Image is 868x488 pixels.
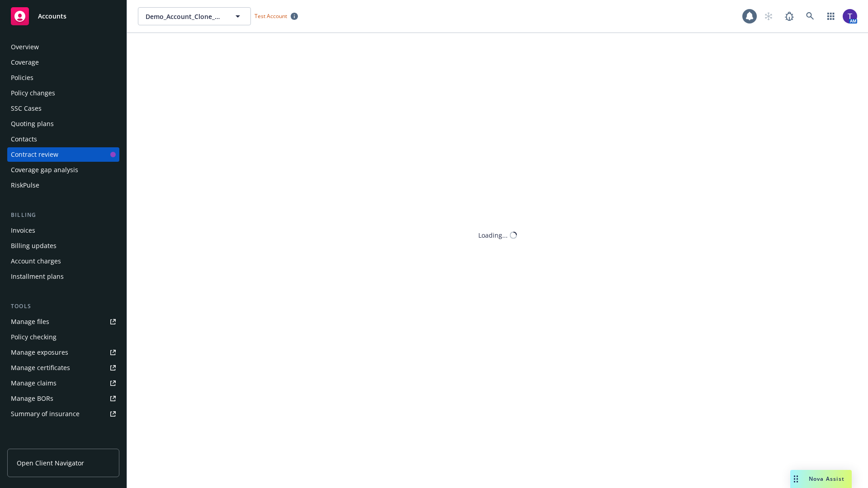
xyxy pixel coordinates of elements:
a: Policies [7,70,119,85]
div: Contract review [11,147,58,162]
a: Manage exposures [7,345,119,360]
div: Summary of insurance [11,407,80,421]
a: Policy checking [7,330,119,344]
span: Test Account [255,12,287,20]
div: Policies [11,70,33,85]
span: Nova Assist [809,475,844,483]
div: Overview [11,40,39,54]
a: Summary of insurance [7,407,119,421]
div: Manage exposures [11,345,68,360]
img: photo [843,9,857,23]
span: Open Client Navigator [17,458,84,468]
a: Switch app [822,7,840,25]
div: Manage BORs [11,391,53,406]
div: Billing updates [11,239,57,253]
a: Billing updates [7,239,119,253]
div: Policy changes [11,86,55,100]
div: Account charges [11,254,61,268]
div: Tools [7,302,119,311]
a: Manage certificates [7,361,119,375]
a: Policy changes [7,86,119,100]
div: Manage claims [11,376,57,390]
button: Nova Assist [790,470,852,488]
div: Drag to move [790,470,802,488]
a: Start snowing [759,7,778,25]
a: Installment plans [7,269,119,284]
a: Accounts [7,4,119,29]
a: Search [801,7,819,25]
div: Billing [7,211,119,220]
a: Invoices [7,223,119,238]
div: SSC Cases [11,101,42,116]
a: Report a Bug [780,7,798,25]
a: Account charges [7,254,119,268]
a: Coverage gap analysis [7,163,119,177]
div: Policy checking [11,330,57,344]
div: Contacts [11,132,37,146]
a: RiskPulse [7,178,119,192]
a: Manage BORs [7,391,119,406]
div: Analytics hub [7,439,119,448]
div: RiskPulse [11,178,39,192]
a: Contacts [7,132,119,146]
a: Quoting plans [7,117,119,131]
div: Manage files [11,314,49,329]
span: Accounts [38,13,66,20]
a: Contract review [7,147,119,162]
a: Manage files [7,314,119,329]
div: Quoting plans [11,117,54,131]
span: Demo_Account_Clone_QA_CR_Tests_Prospect [146,12,224,21]
div: Coverage [11,55,39,70]
button: Demo_Account_Clone_QA_CR_Tests_Prospect [138,7,251,25]
span: Test Account [251,11,302,21]
a: Overview [7,40,119,54]
a: Coverage [7,55,119,70]
a: Manage claims [7,376,119,390]
div: Invoices [11,223,35,238]
div: Manage certificates [11,361,70,375]
div: Coverage gap analysis [11,163,78,177]
a: SSC Cases [7,101,119,116]
div: Loading... [478,230,508,240]
div: Installment plans [11,269,64,284]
